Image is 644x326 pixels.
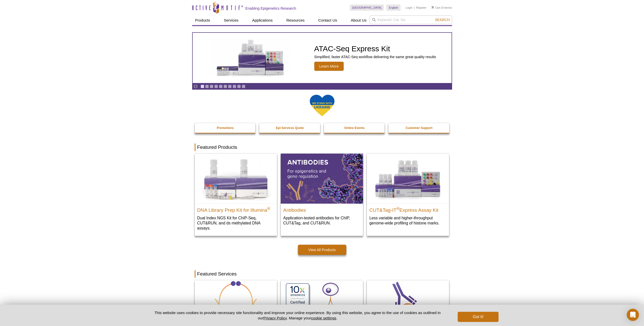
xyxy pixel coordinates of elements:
[210,85,213,88] a: Go to slide 3
[369,215,447,226] p: Less variable and higher-throughput genome-wide profiling of histone marks​.
[314,62,344,71] span: Learn More
[283,215,360,226] p: Application-tested antibodies for ChIP, CUT&Tag, and CUT&RUN.
[367,154,449,231] a: CUT&Tag-IT® Express Assay Kit CUT&Tag-IT®Express Assay Kit Less variable and higher-throughput ge...
[433,18,451,22] button: Search
[219,85,223,88] a: Go to slide 5
[195,143,450,151] h2: Featured Products
[367,154,449,203] img: CUT&Tag-IT® Express Assay Kit
[221,15,242,25] a: Services
[350,5,384,11] a: [GEOGRAPHIC_DATA]
[245,6,296,11] h2: Enabling Epigenetics Research
[197,205,274,213] h2: DNA Library Prep Kit for Illumina
[214,85,218,88] a: Go to slide 4
[237,85,241,88] a: Go to slide 9
[193,33,452,83] a: ATAC-Seq Express Kit ATAC-Seq Express Kit Simplified, faster ATAC-Seq workflow delivering the sam...
[146,310,450,321] p: This website uses cookies to provide necessary site functionality and improve your online experie...
[627,309,639,321] div: Open Intercom Messenger
[388,123,450,133] a: Customer Support
[435,18,450,22] span: Search
[309,94,335,117] img: We Stand With Ukraine
[311,316,336,320] button: cookie settings
[344,126,365,130] strong: Online Events
[315,15,340,25] a: Contact Us
[242,85,245,88] a: Go to slide 10
[348,15,370,25] a: About Us
[432,5,452,11] li: (0 items)
[324,123,385,133] a: Online Events
[281,154,363,231] a: All Antibodies Antibodies Application-tested antibodies for ChIP, CUT&Tag, and CUT&RUN.
[281,154,363,203] img: All Antibodies
[223,85,227,88] a: Go to slide 6
[201,85,204,88] a: Go to slide 1
[432,6,440,9] a: Cart
[283,205,360,213] h2: Antibodies
[233,85,236,88] a: Go to slide 8
[370,15,452,24] input: Keyword, Cat. No.
[386,5,401,11] a: English
[416,6,426,9] a: Register
[283,15,308,25] a: Resources
[193,33,452,83] article: ATAC-Seq Express Kit
[276,126,304,130] strong: Epi-Services Quote
[267,206,270,210] sup: ®
[217,126,234,130] strong: Promotions
[369,205,447,213] h2: CUT&Tag-IT Express Assay Kit
[397,206,400,210] sup: ®
[298,245,346,255] a: View All Products
[259,123,321,133] a: Epi-Services Quote
[406,126,432,130] strong: Customer Support
[432,6,434,9] img: Your Cart
[314,55,436,59] p: Simplified, faster ATAC-Seq workflow delivering the same great quality results
[194,85,197,88] a: Toggle autoplay
[205,85,209,88] a: Go to slide 2
[209,39,293,77] img: ATAC-Seq Express Kit
[249,15,276,25] a: Applications
[263,316,287,320] a: Privacy Policy
[314,45,436,53] h2: ATAC-Seq Express Kit
[195,123,256,133] a: Promotions
[197,215,274,231] p: Dual Index NGS Kit for ChIP-Seq, CUT&RUN, and ds methylated DNA assays.
[195,270,450,278] h2: Featured Services
[195,154,277,203] img: DNA Library Prep Kit for Illumina
[228,85,232,88] a: Go to slide 7
[192,15,213,25] a: Products
[414,5,415,11] li: |
[195,154,277,236] a: DNA Library Prep Kit for Illumina DNA Library Prep Kit for Illumina® Dual Index NGS Kit for ChIP-...
[406,6,412,9] a: Login
[458,312,498,322] button: Got it!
